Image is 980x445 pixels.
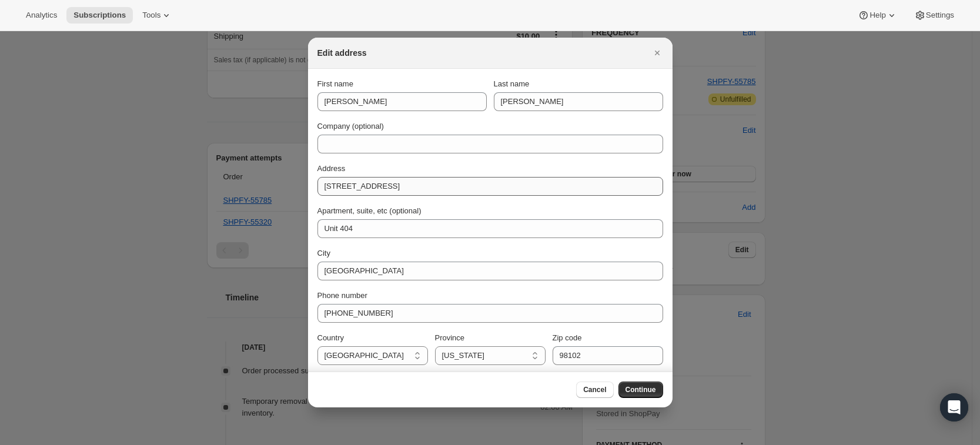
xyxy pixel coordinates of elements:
span: Continue [626,385,656,394]
span: Company (optional) [317,122,384,131]
button: Cancel [576,382,613,398]
div: Open Intercom Messenger [940,393,968,421]
span: City [317,249,330,257]
span: Cancel [583,385,606,394]
span: Zip code [553,333,582,342]
button: Settings [907,7,961,24]
button: Close [649,45,665,61]
span: Help [869,11,885,20]
span: Country [317,333,344,342]
span: Phone number [317,291,367,300]
button: Analytics [19,7,64,24]
span: Tools [142,11,160,20]
span: Subscriptions [73,11,126,20]
h2: Edit address [317,47,367,59]
span: Analytics [26,11,57,20]
span: Last name [494,79,530,88]
span: Settings [926,11,954,20]
span: Address [317,164,346,173]
span: Apartment, suite, etc (optional) [317,206,422,215]
button: Subscriptions [66,7,133,24]
button: Continue [618,382,663,398]
span: First name [317,79,353,88]
button: Tools [135,7,179,24]
button: Help [851,7,904,24]
span: Province [435,333,465,342]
